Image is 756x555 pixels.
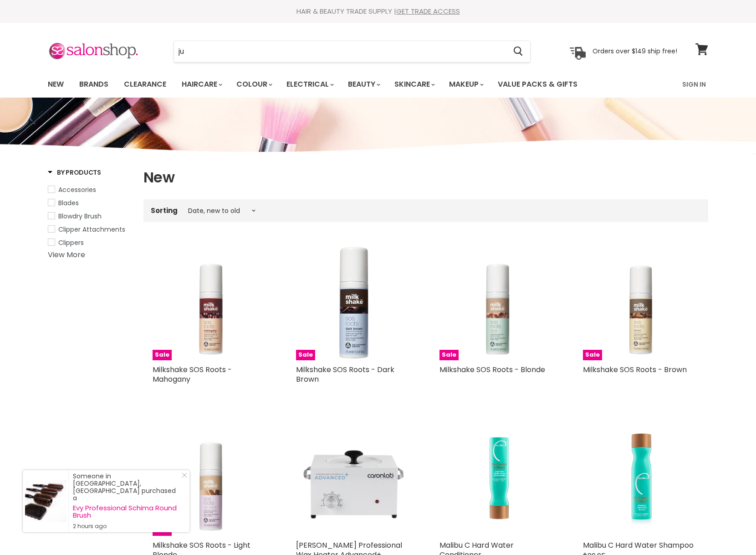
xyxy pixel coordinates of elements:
[153,364,232,384] a: Milkshake SOS Roots - Mahogany
[48,168,101,177] h3: By Products
[58,238,84,247] span: Clippers
[296,244,412,360] img: Milkshake SOS Roots - Dark Brown
[439,244,556,360] a: Milkshake SOS Roots - Blonde Sale
[677,75,711,94] a: Sign In
[153,244,269,360] img: Milkshake SOS Roots - Mahogany
[58,198,79,207] span: Blades
[117,75,173,94] a: Clearance
[296,244,412,360] a: Milkshake SOS Roots - Dark Brown Sale
[583,540,694,550] a: Malibu C Hard Water Shampoo
[48,238,132,248] a: Clippers
[280,75,339,94] a: Electrical
[583,244,699,360] img: Milkshake SOS Roots - Brown
[48,185,132,195] a: Accessories
[48,224,132,234] a: Clipper Attachments
[58,185,96,194] span: Accessories
[439,420,556,536] a: Malibu C Hard Water Conditioner Malibu C Hard Water Conditioner
[48,198,132,208] a: Blades
[151,207,178,214] label: Sorting
[463,420,532,536] img: Malibu C Hard Water Conditioner
[174,41,531,62] form: Product
[593,47,677,55] p: Orders over $149 ship free!
[439,350,459,360] span: Sale
[442,75,489,94] a: Makeup
[73,504,180,519] a: Evy Professional Schima Round Brush
[58,225,125,234] span: Clipper Attachments
[41,71,631,98] ul: Main menu
[583,420,699,536] a: Malibu C Hard Water Shampoo Malibu C Hard Water Shampoo
[175,75,228,94] a: Haircare
[178,472,187,482] a: Close Notification
[583,364,687,375] a: Milkshake SOS Roots - Brown
[153,420,269,536] a: Milkshake SOS Roots - Light Blonde Sale
[36,71,720,98] nav: Main
[296,420,412,536] a: Caron Professional Wax Heater Advanced+ Caron Professional Wax Heater Advanced+
[58,212,102,221] span: Blowdry Brush
[296,364,394,384] a: Milkshake SOS Roots - Dark Brown
[388,75,440,94] a: Skincare
[153,244,269,360] a: Milkshake SOS Roots - Mahogany Sale
[23,470,68,532] a: Visit product page
[41,75,71,94] a: New
[48,249,85,260] a: View More
[396,6,460,16] a: GET TRADE ACCESS
[439,244,556,360] img: Milkshake SOS Roots - Blonde
[143,168,708,187] h1: New
[341,75,386,94] a: Beauty
[48,211,132,221] a: Blowdry Brush
[583,350,602,360] span: Sale
[491,75,584,94] a: Value Packs & Gifts
[710,512,747,546] iframe: Gorgias live chat messenger
[230,75,278,94] a: Colour
[174,41,506,62] input: Search
[439,364,545,375] a: Milkshake SOS Roots - Blonde
[36,7,720,16] div: HAIR & BEAUTY TRADE SUPPLY |
[72,75,115,94] a: Brands
[296,350,315,360] span: Sale
[583,244,699,360] a: Milkshake SOS Roots - Brown Sale
[153,420,269,536] img: Milkshake SOS Roots - Light Blonde
[296,420,412,536] img: Caron Professional Wax Heater Advanced+
[182,472,187,478] svg: Close Icon
[73,472,180,530] div: Someone in [GEOGRAPHIC_DATA], [GEOGRAPHIC_DATA] purchased a
[506,41,530,62] button: Search
[73,523,180,530] small: 2 hours ago
[153,350,172,360] span: Sale
[607,420,675,536] img: Malibu C Hard Water Shampoo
